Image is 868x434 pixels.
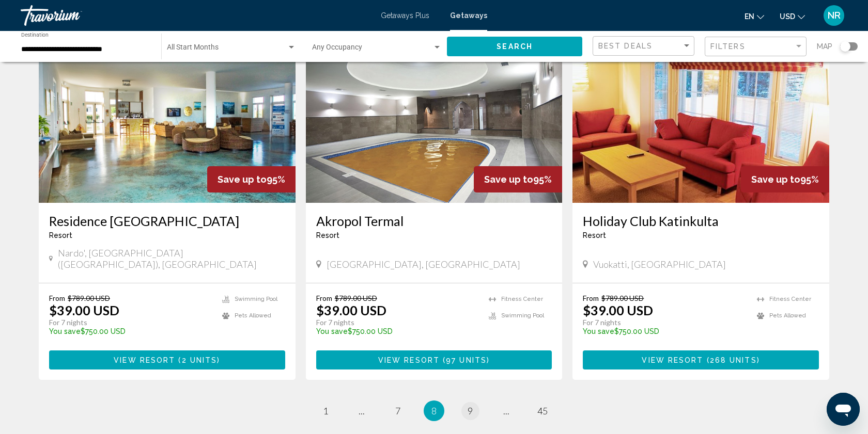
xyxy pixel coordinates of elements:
[583,318,747,327] p: For 7 nights
[49,327,212,335] p: $750.00 USD
[378,356,440,364] span: View Resort
[49,302,119,318] p: $39.00 USD
[820,5,847,26] button: User Menu
[497,43,533,51] span: Search
[642,356,703,364] span: View Resort
[474,166,562,192] div: 95%
[395,405,400,416] span: 7
[49,327,81,335] span: You save
[817,39,832,54] span: Map
[316,294,332,302] span: From
[780,9,805,24] button: Change currency
[583,350,819,369] button: View Resort(268 units)
[503,405,509,416] span: ...
[49,350,285,369] button: View Resort(2 units)
[58,247,285,270] span: Nardo', [GEOGRAPHIC_DATA]([GEOGRAPHIC_DATA]), [GEOGRAPHIC_DATA]
[598,42,653,50] span: Best Deals
[39,400,829,421] ul: Pagination
[323,405,328,416] span: 1
[175,356,220,364] span: ( )
[593,259,726,270] span: Vuokatti, [GEOGRAPHIC_DATA]
[21,5,370,26] a: Travorium
[447,37,582,56] button: Search
[710,356,757,364] span: 268 units
[182,356,218,364] span: 2 units
[710,42,746,51] span: Filters
[501,296,543,302] span: Fitness Center
[827,393,860,426] iframe: Button to launch messaging window
[501,312,544,319] span: Swimming Pool
[705,36,807,57] button: Filter
[583,327,614,335] span: You save
[537,405,548,416] span: 45
[381,11,429,20] a: Getaways Plus
[316,327,479,335] p: $750.00 USD
[49,231,72,239] span: Resort
[49,318,212,327] p: For 7 nights
[316,213,552,229] a: Akropol Termal
[751,174,800,185] span: Save up to
[316,350,552,369] button: View Resort(97 units)
[745,9,764,24] button: Change language
[704,356,760,364] span: ( )
[780,12,795,21] span: USD
[446,356,487,364] span: 97 units
[769,312,806,319] span: Pets Allowed
[327,259,520,270] span: [GEOGRAPHIC_DATA], [GEOGRAPHIC_DATA]
[450,11,487,20] a: Getaways
[49,213,285,229] a: Residence [GEOGRAPHIC_DATA]
[468,405,473,416] span: 9
[49,294,65,302] span: From
[572,38,829,203] img: 2247I01L.jpg
[440,356,490,364] span: ( )
[583,231,606,239] span: Resort
[207,166,296,192] div: 95%
[306,38,563,203] img: D793O01X.jpg
[68,294,110,302] span: $789.00 USD
[218,174,267,185] span: Save up to
[431,405,437,416] span: 8
[583,213,819,229] a: Holiday Club Katinkulta
[583,294,599,302] span: From
[598,42,691,51] mat-select: Sort by
[583,302,653,318] p: $39.00 USD
[335,294,377,302] span: $789.00 USD
[316,327,348,335] span: You save
[828,10,841,21] span: NR
[359,405,365,416] span: ...
[316,318,479,327] p: For 7 nights
[316,231,339,239] span: Resort
[316,302,386,318] p: $39.00 USD
[235,296,277,302] span: Swimming Pool
[484,174,533,185] span: Save up to
[235,312,271,319] span: Pets Allowed
[745,12,754,21] span: en
[114,356,175,364] span: View Resort
[741,166,829,192] div: 95%
[769,296,811,302] span: Fitness Center
[601,294,644,302] span: $789.00 USD
[39,38,296,203] img: 7643O01X.jpg
[583,327,747,335] p: $750.00 USD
